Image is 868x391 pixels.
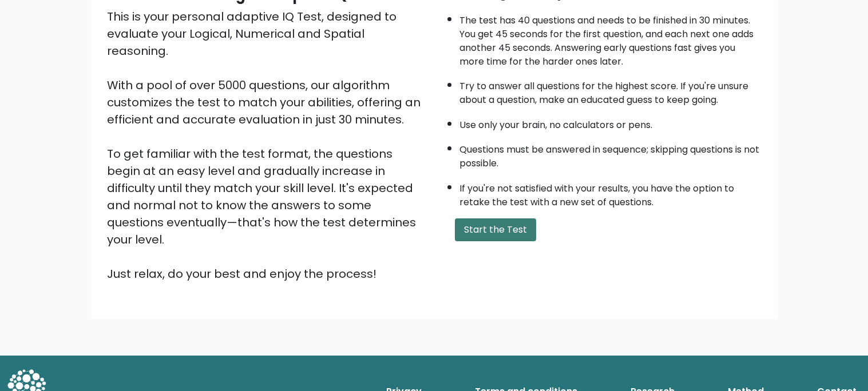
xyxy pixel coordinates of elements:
li: The test has 40 questions and needs to be finished in 30 minutes. You get 45 seconds for the firs... [459,8,762,69]
button: Start the Test [455,218,536,241]
div: This is your personal adaptive IQ Test, designed to evaluate your Logical, Numerical and Spatial ... [107,8,427,282]
li: Use only your brain, no calculators or pens. [459,113,762,132]
li: Questions must be answered in sequence; skipping questions is not possible. [459,137,762,170]
li: Try to answer all questions for the highest score. If you're unsure about a question, make an edu... [459,74,762,107]
li: If you're not satisfied with your results, you have the option to retake the test with a new set ... [459,176,762,209]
